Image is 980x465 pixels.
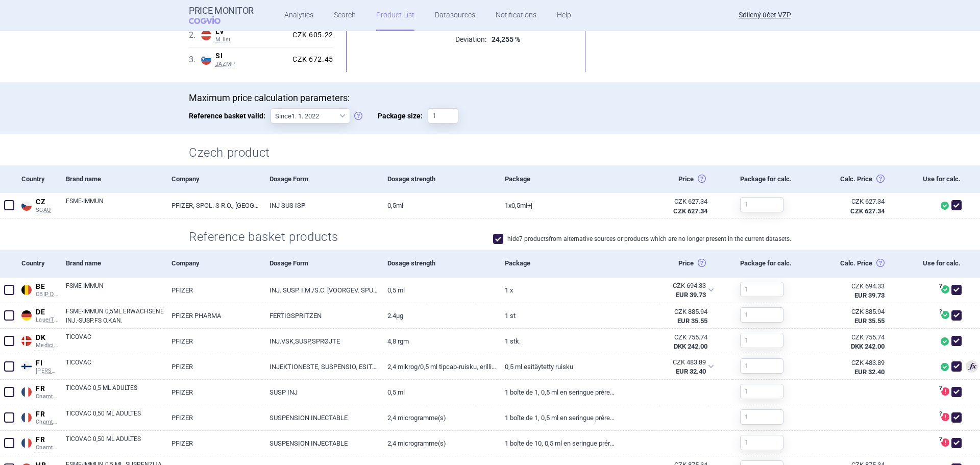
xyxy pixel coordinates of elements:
[615,250,732,277] div: Price
[819,307,885,316] div: CZK 885.94
[18,306,58,324] a: DEDELauerTaxe CGM
[164,354,262,379] a: PFIZER
[164,303,262,328] a: PFIZER PHARMA
[497,431,615,456] a: 1 Boîte de 10, 0,5 ml en seringue préremplie, vaccin de l'encéphalite à tiques (inactivé), suspen...
[18,357,58,375] a: FIFI[PERSON_NAME]
[937,309,943,315] span: ?
[164,405,262,430] a: PFIZER
[811,278,897,304] a: CZK 694.33EUR 39.73
[215,52,288,61] span: SI
[623,333,707,342] div: CZK 755.74
[623,307,707,316] div: CZK 885.94
[811,303,897,330] a: CZK 885.94EUR 35.55
[380,303,497,328] a: 2.4µg
[36,342,58,349] span: Medicinpriser
[66,307,164,325] a: FSME-IMMUN 0,5ML ERWACHSENE INJ.-SUSP.FS O.KAN.
[262,329,379,354] a: INJ.VSK,SUSP,SPRØJTE
[819,358,885,368] div: CZK 483.89
[497,165,615,193] div: Package
[215,36,288,43] span: M list
[380,405,497,430] a: 2,4 MICROGRAMME(S)
[189,16,235,24] span: COGVIO
[854,291,885,299] strong: EUR 39.73
[18,382,58,400] a: FRFRCnamts CIP
[36,207,58,214] span: SCAU
[36,410,58,419] span: FR
[288,31,333,40] div: CZK 605.22
[740,358,783,374] input: 1
[189,229,347,246] h2: Reference basket products
[262,250,379,277] div: Dosage Form
[36,368,58,375] span: [PERSON_NAME]
[811,250,897,277] div: Calc. Price
[189,144,791,161] h2: Czech product
[66,409,164,427] a: TICOVAC 0,50 ML ADULTES
[937,436,943,443] span: ?
[622,281,706,290] div: CZK 694.33
[497,303,615,328] a: 1 St
[164,278,262,303] a: PFIZER
[428,108,458,124] input: Package size:
[740,435,783,450] input: 1
[271,108,350,124] select: Reference basket valid:
[623,197,707,206] div: CZK 627.34
[189,6,254,16] strong: Price Monitor
[497,329,615,354] a: 1 stk.
[378,108,428,124] span: Package size:
[58,250,164,277] div: Brand name
[164,380,262,405] a: PFIZER
[380,165,497,193] div: Dosage strength
[201,55,211,65] img: Slovenia
[36,291,58,298] span: CBIP DCI
[201,30,211,40] img: Latvia
[36,198,58,207] span: CZ
[36,419,58,426] span: Cnamts CIP
[18,250,58,277] div: Country
[36,282,58,291] span: BE
[851,342,885,350] strong: DKK 242.00
[164,193,262,218] a: PFIZER, SPOL. S R.O., [GEOGRAPHIC_DATA]
[262,431,379,456] a: SUSPENSION INJECTABLE
[66,383,164,402] a: TICOVAC 0,5 ML ADULTES
[66,281,164,300] a: FSME IMMUN
[66,434,164,453] a: TICOVAC 0,50 ML ADULTES
[21,285,32,295] img: Belgium
[740,409,783,425] input: 1
[937,283,943,289] span: ?
[164,165,262,193] div: Company
[850,207,885,215] strong: CZK 627.34
[732,165,811,193] div: Package for calc.
[66,358,164,376] a: TICOVAC
[36,384,58,394] span: FR
[262,354,379,379] a: INJEKTIONESTE, SUSPENSIO, ESITÄYTETTY RUISKU
[622,281,706,300] abbr: SP-CAU-010 Belgie nehrazené LP
[676,291,706,299] strong: EUR 39.73
[497,405,615,430] a: 1 Boîte de 1, 0,5 ml en seringue préremplie, vaccin de l'encéphalite à tiques (inactivé), suspens...
[21,361,32,372] img: Finland
[164,431,262,456] a: PFIZER
[811,329,897,355] a: CZK 755.74DKK 242.00
[36,444,58,451] span: Cnamts CIP
[854,317,885,325] strong: EUR 35.55
[380,431,497,456] a: 2,4 MICROGRAMME(S)
[21,412,32,423] img: France
[897,250,966,277] div: Use for calc.
[262,303,379,328] a: FERTIGSPRITZEN
[18,280,58,298] a: BEBECBIP DCI
[497,354,615,379] a: 0,5 ml esitäytetty ruisku
[811,193,897,219] a: CZK 627.34CZK 627.34
[673,207,707,215] strong: CZK 627.34
[623,197,707,215] abbr: Česko ex-factory
[897,165,966,193] div: Use for calc.
[615,165,732,193] div: Price
[492,35,520,43] strong: 24,255 %
[189,108,271,124] span: Reference basket valid:
[18,408,58,426] a: FRFRCnamts CIP
[854,368,885,376] strong: EUR 32.40
[380,250,497,277] div: Dosage strength
[497,380,615,405] a: 1 Boîte de 1, 0,5 ml en seringue préremplie avec bouchon-piston sans aiguille attachée + 1 aiguil...
[740,282,783,297] input: 1
[380,278,497,303] a: 0,5 ml
[21,310,32,321] img: Germany
[36,435,58,445] span: FR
